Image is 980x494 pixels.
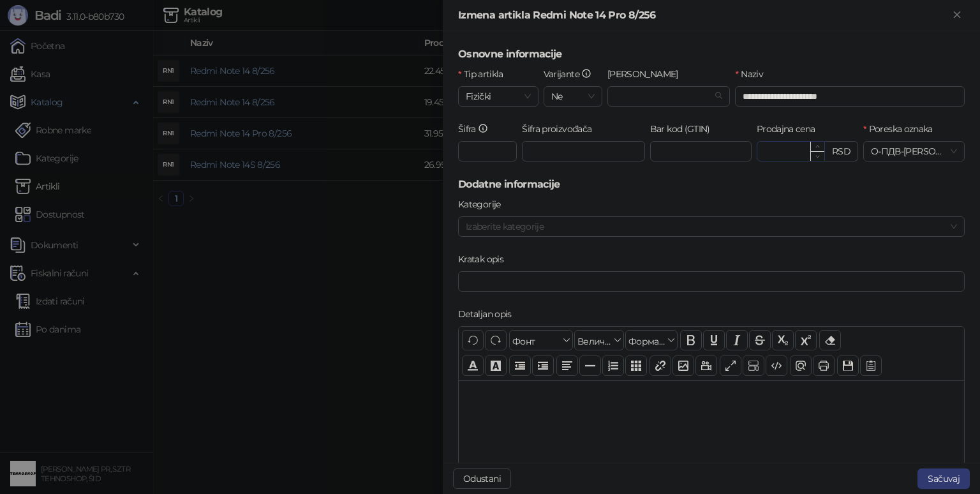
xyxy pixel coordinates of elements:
[458,122,496,136] label: Šifra
[672,356,694,376] button: Слика
[790,356,812,376] button: Преглед
[766,356,787,376] button: Приказ кода
[735,67,771,81] label: Naziv
[819,330,841,350] button: Уклони формат
[509,356,531,376] button: Извлачење
[625,330,678,350] button: Формати
[871,142,957,161] span: О-ПДВ - [PERSON_NAME] ( 20,00 %)
[837,356,859,376] button: Сачувај
[485,356,507,376] button: Боја позадине
[772,330,794,350] button: Индексирано
[615,87,711,106] input: Robna marka
[949,8,965,23] button: Zatvori
[825,141,858,161] div: RSD
[458,67,511,81] label: Tip artikla
[579,356,601,376] button: Хоризонтална линија
[650,141,752,161] input: Bar kod (GTIN)
[551,87,595,106] span: Ne
[602,356,624,376] button: Листа
[860,356,882,376] button: Шаблон
[695,356,717,376] button: Видео
[462,356,484,376] button: Боја текста
[810,142,824,151] span: Increase Value
[544,67,600,81] label: Varijante
[743,356,764,376] button: Прикажи блокове
[458,252,511,266] label: Kratak opis
[810,151,824,161] span: Decrease Value
[720,356,741,376] button: Приказ преко целог екрана
[650,122,718,136] label: Bar kod (GTIN)
[863,122,940,136] label: Poreska oznaka
[458,197,509,211] label: Kategorije
[556,356,578,376] button: Поравнање
[522,122,600,136] label: Šifra proizvođača
[458,307,519,321] label: Detaljan opis
[749,330,771,350] button: Прецртано
[458,8,949,23] div: Izmena artikla Redmi Note 14 Pro 8/256
[466,87,531,106] span: Fizički
[625,356,647,376] button: Табела
[522,141,645,161] input: Šifra proizvođača
[735,86,965,107] input: Naziv
[574,330,624,350] button: Величина
[607,67,686,81] label: Robna marka
[813,356,835,376] button: Штампај
[815,154,820,159] span: down
[485,330,507,350] button: Понови
[703,330,725,350] button: Подвучено
[458,271,965,292] input: Kratak opis
[726,330,748,350] button: Искошено
[458,177,965,192] h5: Dodatne informacije
[650,356,671,376] button: Веза
[917,468,970,489] button: Sačuvaj
[532,356,554,376] button: Увлачење
[757,122,823,136] label: Prodajna cena
[509,330,573,350] button: Фонт
[462,330,484,350] button: Поврати
[795,330,817,350] button: Експонент
[680,330,702,350] button: Подебљано
[815,144,820,149] span: up
[453,468,511,489] button: Odustani
[458,47,965,62] h5: Osnovne informacije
